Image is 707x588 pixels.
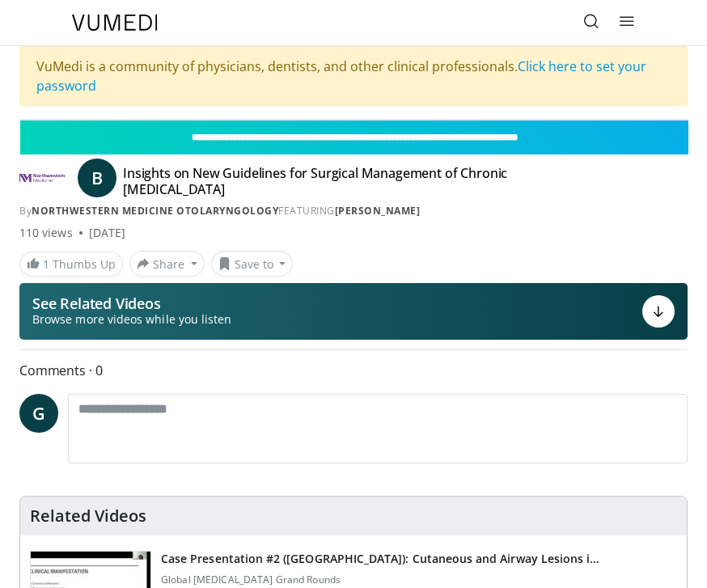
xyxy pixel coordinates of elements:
p: Global [MEDICAL_DATA] Grand Rounds [161,573,599,586]
button: Share [129,251,205,277]
div: By FEATURING [19,204,688,218]
a: [PERSON_NAME] [335,204,421,218]
img: Northwestern Medicine Otolaryngology [19,165,65,191]
h4: Related Videos [30,506,146,526]
span: 110 views [19,225,73,241]
h4: Insights on New Guidelines for Surgical Management of Chronic [MEDICAL_DATA] [123,165,598,197]
div: VuMedi is a community of physicians, dentists, and other clinical professionals. [19,46,688,106]
h3: Case Presentation #2 ([GEOGRAPHIC_DATA]): Cutaneous and Airway Lesions i… [161,551,599,567]
img: VuMedi Logo [72,15,158,31]
p: See Related Videos [32,295,231,311]
a: Northwestern Medicine Otolaryngology [32,204,278,218]
button: See Related Videos Browse more videos while you listen [19,283,688,340]
span: Comments 0 [19,360,688,381]
a: B [78,159,116,197]
span: 1 [43,256,49,272]
a: 1 Thumbs Up [19,252,123,277]
button: Save to [211,251,294,277]
a: G [19,394,58,433]
div: [DATE] [89,225,125,241]
span: Browse more videos while you listen [32,311,231,328]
